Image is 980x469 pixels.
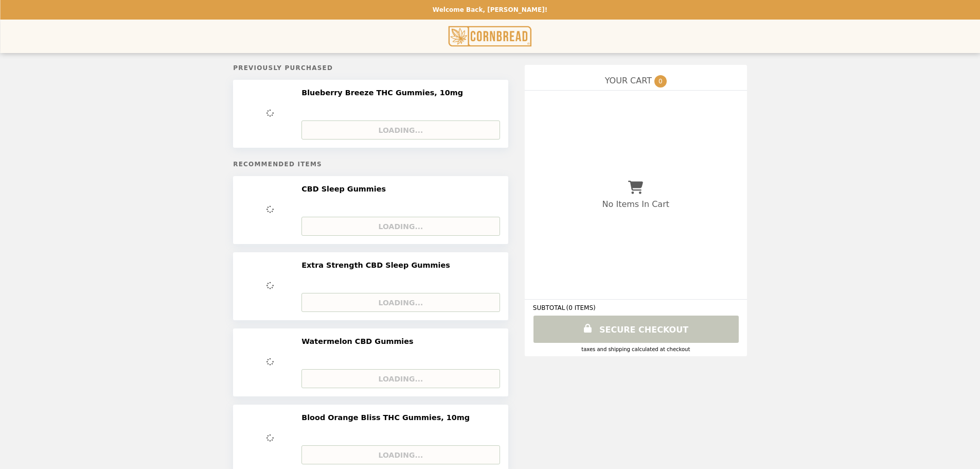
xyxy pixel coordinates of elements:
h2: Extra Strength CBD Sleep Gummies [301,260,454,270]
h2: CBD Sleep Gummies [301,184,390,194]
h5: Previously Purchased [233,64,508,72]
p: Welcome Back, [PERSON_NAME]! [433,6,547,13]
div: Taxes and Shipping calculated at checkout [533,346,739,352]
p: No Items In Cart [602,199,669,209]
img: Brand Logo [449,26,531,47]
h2: Blueberry Breeze THC Gummies, 10mg [301,88,467,97]
h5: Recommended Items [233,161,508,168]
span: YOUR CART [605,76,652,85]
span: 0 [654,75,667,88]
span: SUBTOTAL [533,304,566,311]
h2: Blood Orange Bliss THC Gummies, 10mg [301,413,474,422]
span: ( 0 ITEMS ) [566,304,596,311]
h2: Watermelon CBD Gummies [301,337,417,346]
